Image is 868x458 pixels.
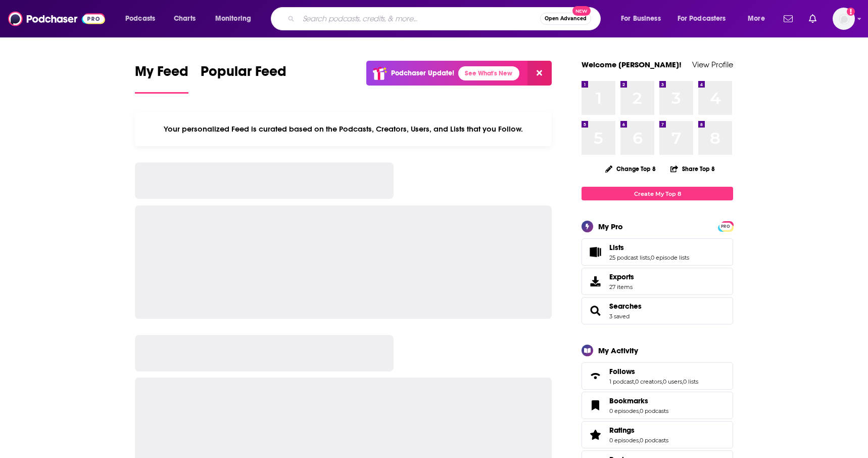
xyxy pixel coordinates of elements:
[572,6,591,16] span: New
[651,254,689,261] a: 0 episode lists
[634,378,635,385] span: ,
[833,8,855,30] button: Show profile menu
[174,12,196,26] span: Charts
[280,7,610,30] div: Search podcasts, credits, & more...
[683,378,698,385] a: 0 lists
[585,274,605,288] span: Exports
[609,426,635,435] span: Ratings
[135,63,188,94] a: My Feed
[609,272,634,281] span: Exports
[458,66,519,80] a: See What's New
[609,426,668,435] a: Ratings
[662,378,663,385] span: ,
[614,11,673,27] button: open menu
[671,11,741,27] button: open menu
[582,238,733,266] span: Lists
[585,245,605,259] a: Lists
[609,367,635,376] span: Follows
[585,398,605,412] a: Bookmarks
[805,10,821,27] a: Show notifications dropdown
[585,369,605,383] a: Follows
[582,268,733,295] a: Exports
[609,313,630,320] a: 3 saved
[670,159,715,179] button: Share Top 8
[609,407,639,414] a: 0 episodes
[663,378,682,385] a: 0 users
[598,222,623,231] div: My Pro
[650,254,651,261] span: ,
[582,187,733,200] a: Create My Top 8
[582,392,733,419] span: Bookmarks
[748,12,765,26] span: More
[545,16,587,21] span: Open Advanced
[299,11,540,27] input: Search podcasts, credits, & more...
[635,378,662,385] a: 0 creators
[621,12,661,26] span: For Business
[609,243,624,252] span: Lists
[135,63,188,86] span: My Feed
[598,346,638,355] div: My Activity
[640,407,668,414] a: 0 podcasts
[692,60,733,69] a: View Profile
[609,283,634,290] span: 27 items
[609,243,689,252] a: Lists
[609,396,668,405] a: Bookmarks
[582,60,682,69] a: Welcome [PERSON_NAME]!
[609,302,642,311] a: Searches
[599,162,662,175] button: Change Top 8
[640,437,668,444] a: 0 podcasts
[639,437,640,444] span: ,
[833,8,855,30] img: User Profile
[125,12,155,26] span: Podcasts
[609,254,650,261] a: 25 podcast lists
[208,11,264,27] button: open menu
[609,367,698,376] a: Follows
[135,112,552,146] div: Your personalized Feed is curated based on the Podcasts, Creators, Users, and Lists that you Follow.
[678,12,726,26] span: For Podcasters
[719,222,732,230] a: PRO
[167,11,202,27] a: Charts
[585,428,605,442] a: Ratings
[833,8,855,30] span: Logged in as LornaG
[201,63,286,94] a: Popular Feed
[609,378,634,385] a: 1 podcast
[609,396,648,405] span: Bookmarks
[585,304,605,318] a: Searches
[582,297,733,324] span: Searches
[201,63,286,86] span: Popular Feed
[118,11,168,27] button: open menu
[391,69,454,77] p: Podchaser Update!
[8,9,105,28] img: Podchaser - Follow, Share and Rate Podcasts
[682,378,683,385] span: ,
[639,407,640,414] span: ,
[609,437,639,444] a: 0 episodes
[741,11,778,27] button: open menu
[847,8,855,16] svg: Add a profile image
[780,10,797,27] a: Show notifications dropdown
[540,13,591,25] button: Open AdvancedNew
[582,421,733,448] span: Ratings
[582,362,733,390] span: Follows
[215,12,251,26] span: Monitoring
